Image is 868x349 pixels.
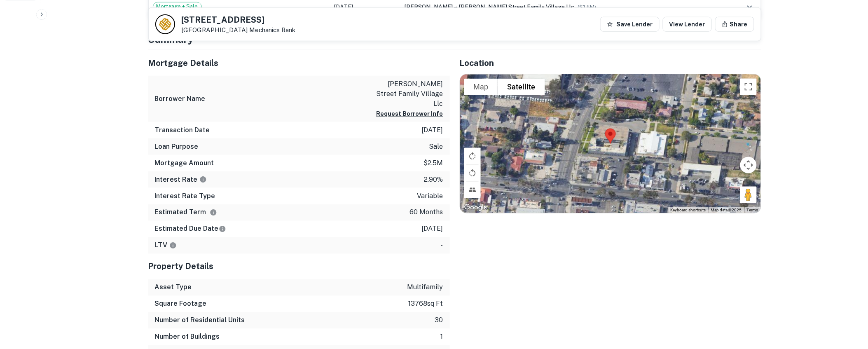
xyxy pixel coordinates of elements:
[182,16,296,24] h5: [STREET_ADDRESS]
[459,4,574,10] span: [PERSON_NAME] street family village llc
[498,79,545,95] button: Show satellite imagery
[462,202,489,213] img: Google
[369,79,443,109] p: [PERSON_NAME] street family village llc
[404,4,453,10] span: [PERSON_NAME]
[148,260,450,273] h5: Property Details
[715,17,754,32] button: Share
[740,157,757,173] button: Map camera controls
[711,208,742,212] span: Map data ©2025
[462,202,489,213] a: Open this area in Google Maps (opens a new window)
[407,283,443,293] p: multifamily
[155,142,199,152] h6: Loan Purpose
[663,17,712,32] a: View Lender
[671,207,706,213] button: Keyboard shortcuts
[410,208,443,218] p: 60 months
[155,125,210,135] h6: Transaction Date
[148,57,450,69] h5: Mortgage Details
[464,182,481,198] button: Tilt map
[155,175,207,185] h6: Interest Rate
[250,26,296,33] a: Mechanics Bank
[464,165,481,181] button: Rotate map counterclockwise
[600,17,660,32] button: Save Lender
[155,191,215,201] h6: Interest Rate Type
[441,332,443,342] p: 1
[169,242,177,249] svg: LTVs displayed on the website are for informational purposes only and may be reported incorrectly...
[422,125,443,135] p: [DATE]
[441,241,443,251] p: -
[424,158,443,168] p: $2.5m
[155,158,214,168] h6: Mortgage Amount
[182,26,296,34] p: [GEOGRAPHIC_DATA]
[155,224,226,234] h6: Estimated Due Date
[435,316,443,326] p: 30
[429,142,443,152] p: sale
[578,4,596,10] span: ($ 1.5M )
[155,241,177,251] h6: LTV
[153,2,201,11] span: Mortgage + Sale
[377,109,443,119] button: Request Borrower Info
[155,316,245,326] h6: Number of Residential Units
[409,299,443,309] p: 13768 sq ft
[210,209,217,216] svg: Term is based on a standard schedule for this type of loan.
[464,79,498,95] button: Show street map
[464,148,481,164] button: Rotate map clockwise
[155,283,192,293] h6: Asset Type
[155,208,217,218] h6: Estimated Term
[422,224,443,234] p: [DATE]
[747,208,758,212] a: Terms (opens in new tab)
[424,175,443,185] p: 2.90%
[155,94,206,104] h6: Borrower Name
[404,2,721,12] div: →
[155,332,220,342] h6: Number of Buildings
[827,283,868,323] iframe: Chat Widget
[740,187,757,203] button: Drag Pegman onto the map to open Street View
[740,79,757,95] button: Toggle fullscreen view
[219,225,226,233] svg: Estimate is based on a standard schedule for this type of loan.
[460,57,761,69] h5: Location
[155,299,207,309] h6: Square Footage
[417,191,443,201] p: variable
[199,176,207,183] svg: The interest rates displayed on the website are for informational purposes only and may be report...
